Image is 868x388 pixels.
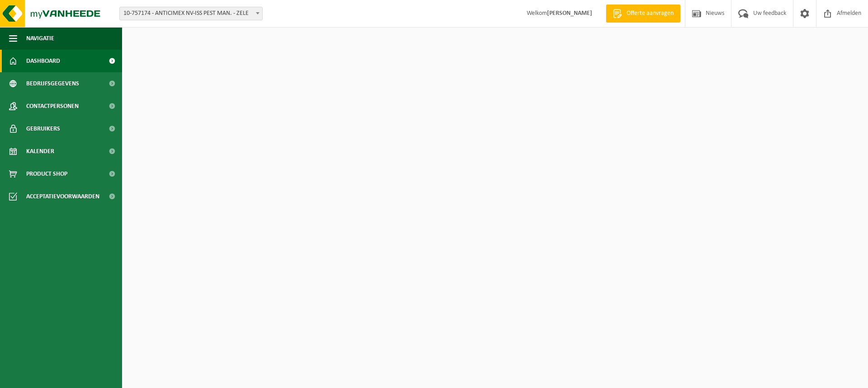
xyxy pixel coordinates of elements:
span: Bedrijfsgegevens [26,72,79,95]
span: Contactpersonen [26,95,79,117]
span: Navigatie [26,27,54,50]
span: Acceptatievoorwaarden [26,185,99,208]
span: Offerte aanvragen [624,9,676,18]
span: Kalender [26,140,54,163]
span: 10-757174 - ANTICIMEX NV-ISS PEST MAN. - ZELE [120,7,262,20]
span: Dashboard [26,50,60,72]
span: Product Shop [26,163,67,185]
strong: [PERSON_NAME] [547,10,592,17]
a: Offerte aanvragen [606,5,680,23]
span: 10-757174 - ANTICIMEX NV-ISS PEST MAN. - ZELE [119,7,263,20]
span: Gebruikers [26,117,60,140]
